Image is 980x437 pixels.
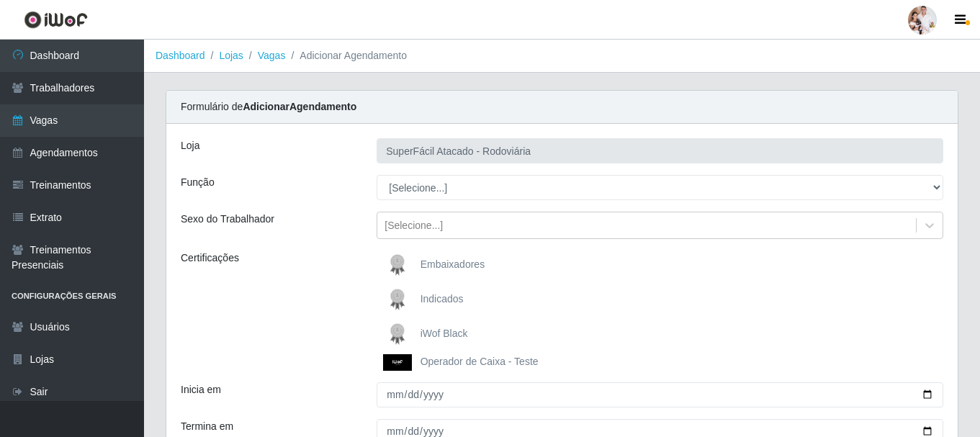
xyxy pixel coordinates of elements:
[166,91,958,124] div: Formulário de
[181,175,215,190] label: Função
[144,40,980,73] nav: breadcrumb
[258,50,286,61] a: Vagas
[421,258,485,270] span: Embaixadores
[383,320,418,348] img: iWof Black
[421,328,468,339] span: iWof Black
[421,356,539,367] span: Operador de Caixa - Teste
[24,11,88,29] img: CoreUI Logo
[383,354,418,371] img: Operador de Caixa - Teste
[383,251,418,279] img: Embaixadores
[243,101,356,112] strong: Adicionar Agendamento
[385,218,443,233] div: [Selecione...]
[383,285,418,314] img: Indicados
[421,293,464,305] span: Indicados
[181,419,233,434] label: Termina em
[219,50,243,61] a: Lojas
[377,382,943,407] input: 00/00/0000
[181,382,221,397] label: Inicia em
[181,212,274,227] label: Sexo do Trabalhador
[285,48,407,63] li: Adicionar Agendamento
[181,251,239,266] label: Certificações
[156,50,205,61] a: Dashboard
[181,138,199,153] label: Loja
